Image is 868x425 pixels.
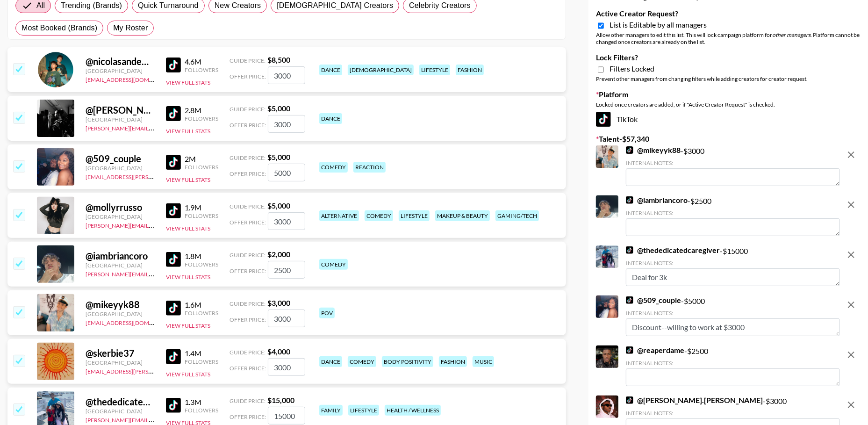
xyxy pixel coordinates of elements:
img: TikTok [626,146,633,154]
button: View Full Stats [166,274,210,281]
div: @ iambriancoro [86,250,155,262]
div: comedy [365,210,393,221]
span: Most Booked (Brands) [22,22,97,34]
div: [GEOGRAPHIC_DATA] [86,165,155,172]
input: 5,000 [268,115,305,133]
div: Prevent other managers from changing filters while adding creators for creator request. [596,75,861,82]
div: 1.3M [185,397,218,407]
div: 1.4M [185,349,218,358]
button: View Full Stats [166,322,210,329]
div: Followers [185,407,218,414]
div: Followers [185,115,218,122]
label: Lock Filters? [596,53,861,62]
div: - $ 2500 [626,346,840,386]
a: @mikeyyk88 [626,145,681,155]
textarea: Deal for 3k [626,268,840,286]
button: remove [842,396,861,414]
span: Guide Price: [230,397,265,404]
textarea: Discount--willing to work at $3000 [626,318,840,336]
div: [GEOGRAPHIC_DATA] [86,262,155,269]
span: Filters Locked [610,64,654,73]
input: 4,000 [268,358,305,376]
div: dance [319,356,342,367]
img: TikTok [166,106,181,121]
span: Offer Price: [230,267,266,274]
div: @ skerbie37 [86,347,155,359]
div: dance [319,65,342,75]
span: Offer Price: [230,122,266,129]
input: 8,500 [268,66,305,84]
button: remove [842,195,861,214]
div: [GEOGRAPHIC_DATA] [86,213,155,220]
div: fashion [439,356,467,367]
div: Followers [185,310,218,317]
div: Internal Notes: [626,360,840,367]
div: makeup & beauty [435,210,490,221]
div: Locked once creators are added, or if "Active Creator Request" is checked. [596,101,861,108]
div: comedy [319,259,348,270]
div: lifestyle [419,65,450,75]
div: health / wellness [385,405,441,416]
div: @ 509_couple [86,153,155,165]
div: Internal Notes: [626,410,840,417]
a: [EMAIL_ADDRESS][DOMAIN_NAME] [86,74,179,83]
div: [GEOGRAPHIC_DATA] [86,116,155,123]
div: comedy [319,162,348,173]
a: [PERSON_NAME][EMAIL_ADDRESS][PERSON_NAME][DOMAIN_NAME] [86,220,268,229]
div: Followers [185,358,218,365]
img: TikTok [596,112,611,127]
div: Followers [185,261,218,268]
div: alternative [319,210,359,221]
a: @reaperdame [626,346,684,355]
div: [GEOGRAPHIC_DATA] [86,310,155,317]
strong: $ 15,000 [267,396,294,404]
div: @ thededicatedcaregiver [86,396,155,408]
img: TikTok [166,58,181,72]
span: My Roster [113,22,148,34]
div: @ mollyrrusso [86,202,155,213]
a: [PERSON_NAME][EMAIL_ADDRESS][DOMAIN_NAME] [86,269,224,278]
a: @thededicatedcaregiver [626,245,720,255]
a: @iambriancoro [626,195,688,205]
div: 1.6M [185,300,218,310]
div: reaction [353,162,386,173]
input: 5,000 [268,212,305,230]
img: TikTok [166,398,181,413]
strong: $ 8,500 [267,55,290,64]
input: 2,000 [268,261,305,279]
img: TikTok [626,396,633,404]
div: Internal Notes: [626,209,840,216]
span: Guide Price: [230,106,265,113]
strong: $ 2,000 [267,250,290,259]
span: Offer Price: [230,170,266,177]
div: 2M [185,154,218,164]
input: 15,000 [268,407,305,425]
a: [EMAIL_ADDRESS][PERSON_NAME][DOMAIN_NAME] [86,172,224,180]
button: remove [842,145,861,164]
strong: $ 3,000 [267,298,290,307]
div: Allow other managers to edit this list. This will lock campaign platform for . Platform cannot be... [596,31,861,45]
label: Active Creator Request? [596,9,861,18]
div: - $ 5000 [626,295,840,336]
div: - $ 3000 [626,145,840,186]
div: [DEMOGRAPHIC_DATA] [348,65,414,75]
span: Offer Price: [230,365,266,372]
div: Followers [185,66,218,73]
span: Offer Price: [230,73,266,80]
input: 5,000 [268,164,305,181]
button: remove [842,295,861,314]
div: Internal Notes: [626,259,840,267]
button: View Full Stats [166,79,210,86]
div: Followers [185,164,218,171]
div: 4.6M [185,57,218,66]
div: 2.8M [185,106,218,115]
div: [GEOGRAPHIC_DATA] [86,359,155,366]
div: pov [319,308,335,318]
div: 1.9M [185,203,218,212]
a: @509_couple [626,295,681,305]
div: fashion [456,65,484,75]
div: music [473,356,494,367]
button: remove [842,346,861,364]
a: [EMAIL_ADDRESS][PERSON_NAME][DOMAIN_NAME] [86,366,224,375]
em: other managers [772,31,811,38]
